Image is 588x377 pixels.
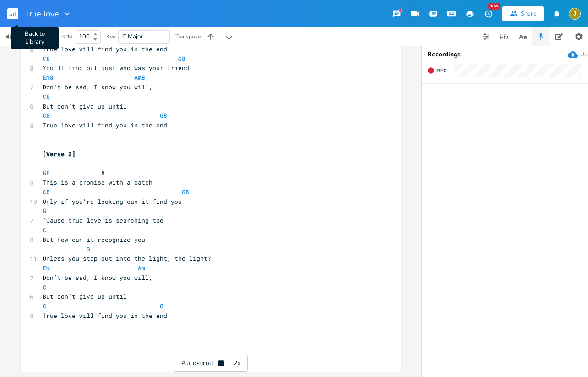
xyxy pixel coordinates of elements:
[43,197,182,206] span: Only if you're looking can it find you
[134,73,145,82] span: Am8
[43,83,152,91] span: Don’t be sad, I know you will,
[174,355,248,372] div: Autoscroll
[43,121,171,129] span: True love will find you in the end.
[43,188,50,196] span: C8
[43,169,50,177] span: G8
[43,102,127,110] span: But don’t give up until
[424,63,450,78] button: Rec
[521,10,536,18] div: Share
[43,311,171,320] span: True love will find you in the end.
[229,355,245,372] div: 2x
[43,283,46,291] span: C
[43,111,50,120] span: C8
[160,302,163,310] span: G
[43,178,152,186] span: This is a promise with a catch
[43,150,76,158] span: [Verse 2]
[43,207,46,215] span: G
[43,273,152,282] span: Don’t be sad, I know you will,
[43,169,105,177] span: 8
[43,235,145,244] span: But how can it recognize you
[178,55,185,63] span: G8
[43,93,50,101] span: C8
[87,245,90,253] span: G
[43,55,50,63] span: C8
[61,34,72,39] div: BPM
[43,292,127,301] span: But don’t give up until
[43,45,167,53] span: True love will find you in the end
[7,3,26,25] button: Back to Library
[43,264,50,272] span: Em
[479,5,497,22] button: New
[569,8,581,20] div: jessecarterrussell
[43,302,46,310] span: C
[160,111,167,120] span: G8
[569,3,581,24] button: J
[43,216,163,224] span: ‘Cause true love is searching too
[182,188,189,196] span: G8
[122,33,143,41] span: C Major
[25,10,59,18] span: True love
[488,3,500,10] div: New
[106,34,115,39] div: Key
[436,67,446,74] span: Rec
[43,73,54,82] span: Em8
[43,254,211,262] span: Unless you step out into the light, the light?
[43,64,189,72] span: You'll find out just who was your friend
[43,226,46,234] span: C
[175,34,201,39] div: Transpose
[502,6,544,21] button: Share
[138,264,145,272] span: Am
